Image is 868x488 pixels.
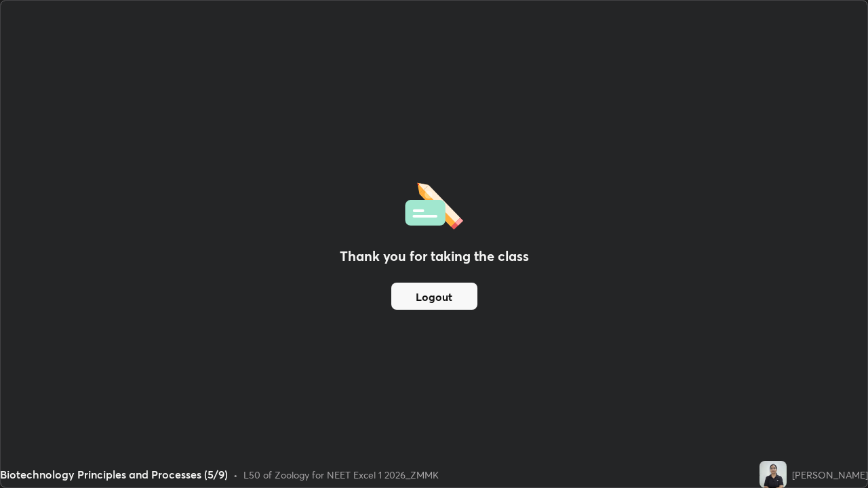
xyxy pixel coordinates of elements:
h2: Thank you for taking the class [340,246,529,266]
div: [PERSON_NAME] [792,468,868,482]
img: a8b235d29b3b46a189e9fcfef1113de1.jpg [759,461,787,488]
button: Logout [391,283,477,310]
div: L50 of Zoology for NEET Excel 1 2026_ZMMK [243,468,439,482]
div: • [233,468,238,482]
img: offlineFeedback.1438e8b3.svg [405,178,463,230]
